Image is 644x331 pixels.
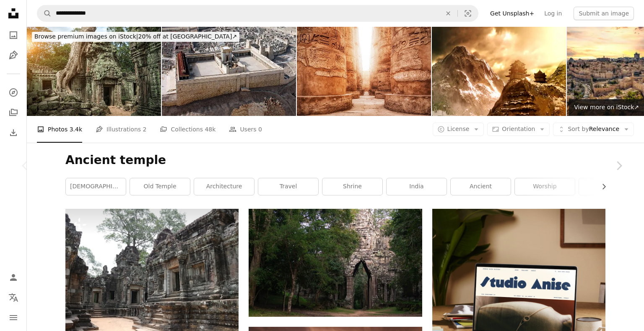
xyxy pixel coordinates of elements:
span: 0 [258,125,262,134]
a: View more on iStock↗ [569,99,644,116]
a: grey brick wall near green trees during daytime [249,259,422,267]
span: View more on iStock ↗ [574,104,639,110]
button: Sort byRelevance [553,123,634,136]
a: Collections [5,104,22,121]
a: travel [258,178,318,195]
span: 48k [205,125,216,134]
a: Browse premium images on iStock|20% off at [GEOGRAPHIC_DATA]↗ [27,27,244,47]
a: Explore [5,84,22,101]
a: architecture [194,178,254,195]
button: Search Unsplash [37,5,52,21]
a: building [579,178,639,195]
a: Angkor Wat is one of world greatest wonder in Cambodia with thousand of history [65,270,239,277]
a: Collections 48k [160,116,216,143]
a: india [387,178,447,195]
img: Temple on top of the mountain [432,27,566,116]
a: Illustrations [5,47,22,64]
a: shrine [322,178,382,195]
a: Illustrations 2 [96,116,146,143]
a: ancient [451,178,511,195]
button: License [433,123,484,136]
a: Users 0 [229,116,262,143]
span: 20% off at [GEOGRAPHIC_DATA] ↗ [34,33,237,40]
h1: Ancient temple [65,153,605,168]
form: Find visuals sitewide [37,5,478,22]
button: Visual search [458,5,478,21]
span: License [447,126,470,132]
button: Menu [5,309,22,326]
span: Orientation [502,126,535,132]
span: 2 [143,125,147,134]
span: Sort by [568,126,589,132]
img: grey brick wall near green trees during daytime [249,209,422,317]
a: Download History [5,124,22,141]
a: Get Unsplash+ [485,7,539,20]
a: Photos [5,27,22,44]
button: Submit an image [574,7,634,20]
button: Orientation [487,123,550,136]
a: old temple [130,178,190,195]
button: Language [5,289,22,306]
a: Next [594,126,644,206]
span: Browse premium images on iStock | [34,33,138,40]
a: [DEMOGRAPHIC_DATA] [66,178,126,195]
img: Angkor Wat, Cambodian Temple [27,27,161,116]
img: ancient Jerusalem and second temple [162,27,296,116]
img: Great Hypostyle Hall / Precinct of Amun-Re ( Karnak Temple Complex ) [297,27,431,116]
a: worship [515,178,575,195]
a: Log in [539,7,567,20]
span: Relevance [568,125,619,133]
button: Clear [439,5,457,21]
a: Log in / Sign up [5,269,22,286]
